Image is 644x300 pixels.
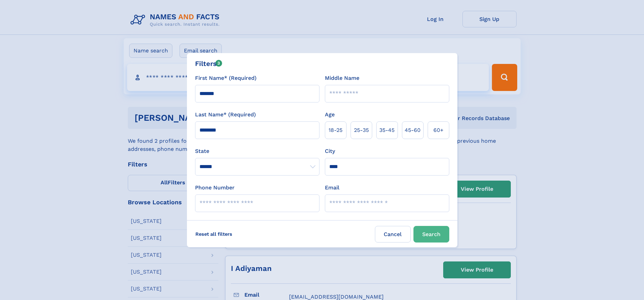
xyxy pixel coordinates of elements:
span: 45‑60 [405,126,421,134]
button: Search [413,226,449,243]
span: 18‑25 [329,126,342,134]
div: Filters [195,59,222,69]
label: First Name* (Required) [195,74,257,82]
span: 60+ [433,126,444,134]
label: Last Name* (Required) [195,111,256,119]
label: Email [325,184,339,192]
label: State [195,147,319,155]
label: Cancel [375,226,411,243]
label: City [325,147,335,155]
label: Reset all filters [191,226,237,242]
label: Age [325,111,335,119]
label: Middle Name [325,74,359,82]
span: 25‑35 [354,126,369,134]
span: 35‑45 [379,126,395,134]
label: Phone Number [195,184,235,192]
